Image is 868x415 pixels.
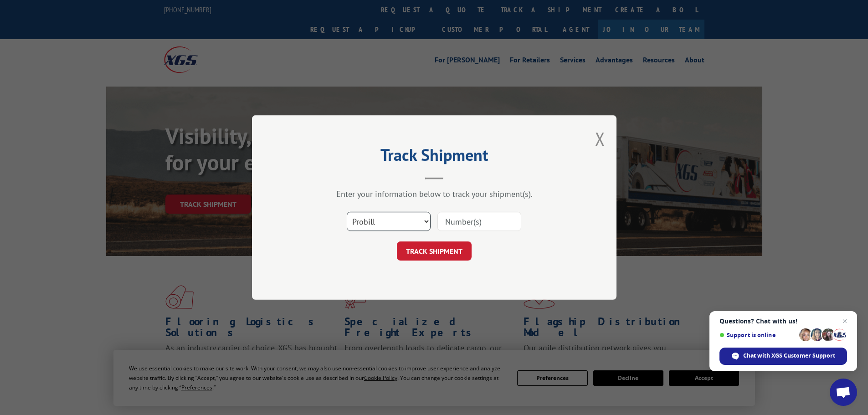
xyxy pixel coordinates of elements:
[437,212,521,231] input: Number(s)
[839,316,850,327] span: Close chat
[719,318,847,325] span: Questions? Chat with us!
[298,189,571,199] div: Enter your information below to track your shipment(s).
[595,127,605,151] button: Close modal
[719,348,847,365] div: Chat with XGS Customer Support
[719,332,796,338] span: Support is online
[743,352,835,360] span: Chat with XGS Customer Support
[397,241,472,261] button: TRACK SHIPMENT
[830,379,857,406] div: Open chat
[298,149,571,166] h2: Track Shipment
